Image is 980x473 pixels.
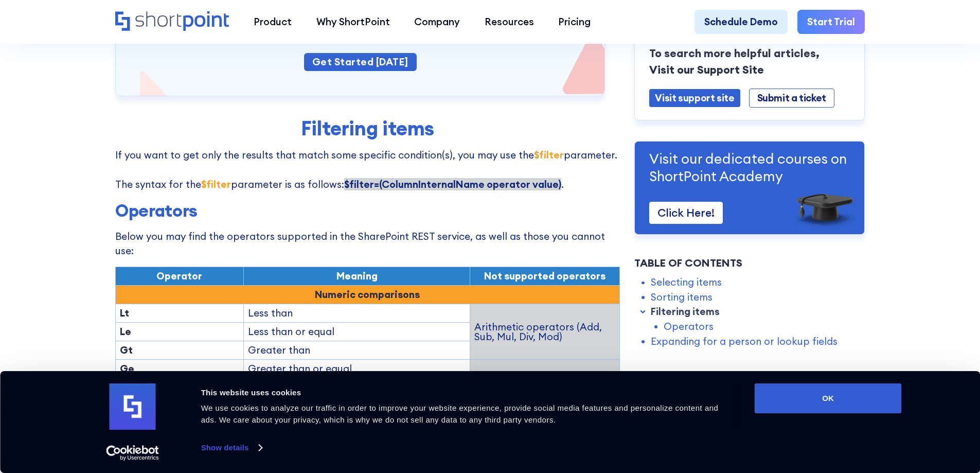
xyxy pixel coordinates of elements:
[344,178,561,190] strong: $filter=(ColumnInternalName operator value)
[241,10,304,34] a: Product
[649,149,850,185] p: Visit our dedicated courses on ShortPoint Academy
[797,10,865,34] a: Start Trial
[87,445,177,461] a: Usercentrics Cookiebot - opens in a new window
[558,14,591,29] div: Pricing
[749,88,834,107] a: Submit a ticket
[304,53,417,71] a: get started [DATE]
[634,255,865,271] div: Table of Contents
[120,325,131,338] strong: Le
[201,440,262,456] a: Show details
[649,45,850,78] p: To search more helpful articles, Visit our Support Site
[244,341,470,360] td: Greater than
[651,304,720,319] a: Filtering items
[651,334,838,348] a: Expanding for a person or lookup fields
[414,14,460,29] div: Company
[485,14,534,29] div: Resources
[402,10,472,34] a: Company
[664,319,714,334] a: Operators
[120,362,134,375] strong: Ge
[244,323,470,341] td: Less than or equal
[115,229,620,258] p: Below you may find the operators supported in the SharePoint REST service, as well as those you c...
[244,360,470,378] td: Greater than or equal
[201,404,719,424] span: We use cookies to analyze our traffic in order to improve your website experience, provide social...
[649,89,740,107] a: Visit support site
[115,148,620,192] p: If you want to get only the results that match some specific condition(s), you may use the parame...
[315,288,420,301] strong: Numeric comparisons
[201,178,231,190] strong: $filter
[174,117,560,139] h2: Filtering items
[484,270,605,282] span: Not supported operators
[120,307,129,319] strong: Lt
[472,10,546,34] a: Resources
[649,201,723,223] a: Click Here!
[651,289,712,304] a: Sorting items
[546,10,603,34] a: Pricing
[115,11,229,32] a: Home
[336,270,378,282] span: Meaning
[201,387,732,399] div: This website uses cookies
[755,383,902,413] button: OK
[470,360,620,415] td: Basic math functions (round, floor, ceiling)
[120,344,133,356] strong: Gt
[304,10,402,34] a: Why ShortPoint
[156,270,202,282] span: Operator
[316,14,390,29] div: Why ShortPoint
[110,383,156,430] img: logo
[651,275,722,290] a: Selecting items
[244,304,470,323] td: Less than
[534,149,564,161] strong: $filter
[470,304,620,360] td: Arithmetic operators (Add, Sub, Mul, Div, Mod)
[254,14,292,29] div: Product
[694,10,788,34] a: Schedule Demo
[115,200,620,221] h3: Operators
